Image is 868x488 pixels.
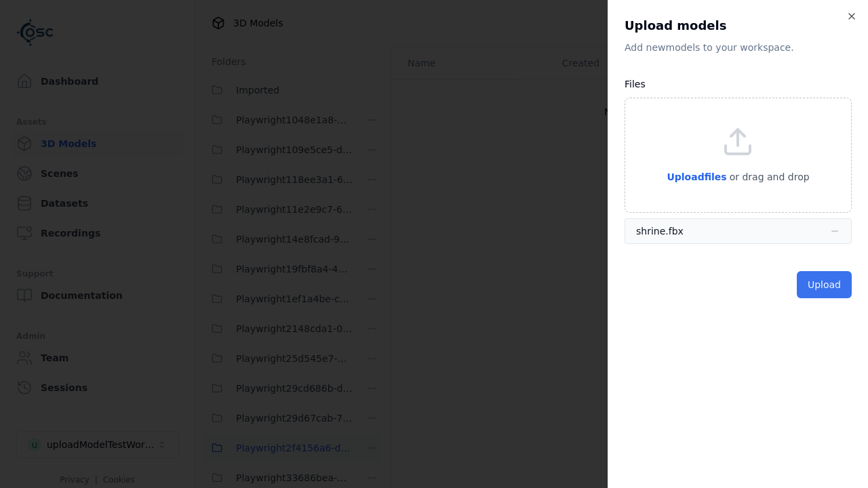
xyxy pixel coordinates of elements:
[667,171,726,182] span: Upload files
[727,169,810,185] p: or drag and drop
[625,16,852,35] h2: Upload models
[625,79,646,89] label: Files
[625,41,852,54] p: Add new model s to your workspace.
[797,271,852,298] button: Upload
[636,224,684,238] div: shrine.fbx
